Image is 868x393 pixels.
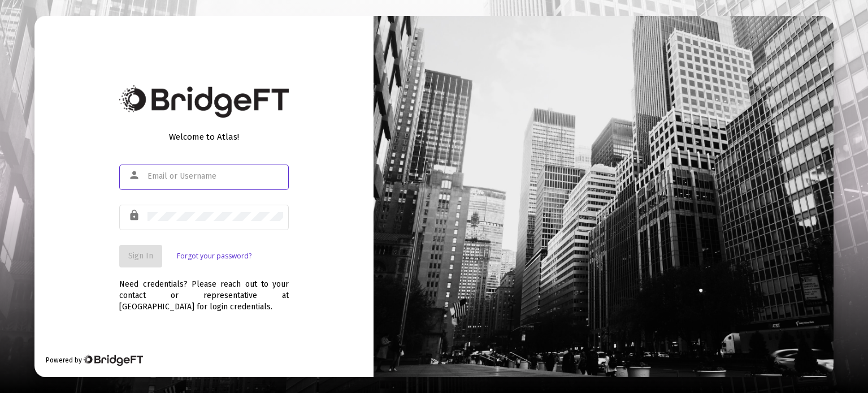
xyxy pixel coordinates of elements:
[119,131,289,142] div: Welcome to Atlas!
[119,245,162,267] button: Sign In
[128,251,153,261] span: Sign In
[46,355,142,366] div: Powered by
[177,251,251,262] a: Forgot your password?
[119,85,289,118] img: Bridge Financial Technology Logo
[83,355,142,366] img: Bridge Financial Technology Logo
[119,267,289,313] div: Need credentials? Please reach out to your contact or representative at [GEOGRAPHIC_DATA] for log...
[128,169,142,182] mat-icon: person
[128,209,142,222] mat-icon: lock
[147,172,283,181] input: Email or Username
